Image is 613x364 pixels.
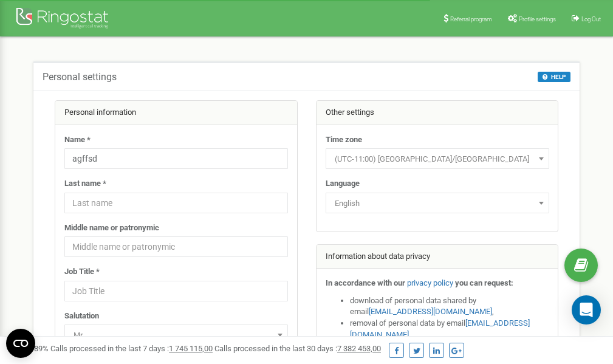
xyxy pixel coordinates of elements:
[369,307,492,316] a: [EMAIL_ADDRESS][DOMAIN_NAME]
[64,134,91,146] label: Name *
[64,281,288,301] input: Job Title
[538,72,570,82] button: HELP
[64,193,288,213] input: Last name
[572,295,601,325] div: Open Intercom Messenger
[169,344,213,353] u: 1 745 115,00
[317,101,558,125] div: Other settings
[326,134,362,146] label: Time zone
[64,266,100,278] label: Job Title *
[43,72,117,83] h5: Personal settings
[64,178,106,190] label: Last name *
[214,344,381,353] span: Calls processed in the last 30 days :
[64,311,99,322] label: Salutation
[326,178,360,190] label: Language
[326,148,549,169] span: (UTC-11:00) Pacific/Midway
[55,101,297,125] div: Personal information
[519,16,556,22] span: Profile settings
[455,278,513,287] strong: you can request:
[6,329,35,358] button: Open CMP widget
[326,193,549,213] span: English
[407,278,453,287] a: privacy policy
[330,151,545,168] span: (UTC-11:00) Pacific/Midway
[330,195,545,212] span: English
[50,344,213,353] span: Calls processed in the last 7 days :
[350,295,549,318] li: download of personal data shared by email ,
[64,148,288,169] input: Name
[69,327,284,344] span: Mr.
[317,245,558,269] div: Information about data privacy
[326,278,405,287] strong: In accordance with our
[64,325,288,345] span: Mr.
[350,318,549,340] li: removal of personal data by email ,
[450,16,492,22] span: Referral program
[64,236,288,257] input: Middle name or patronymic
[64,222,159,234] label: Middle name or patronymic
[337,344,381,353] u: 7 382 453,00
[581,16,601,22] span: Log Out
